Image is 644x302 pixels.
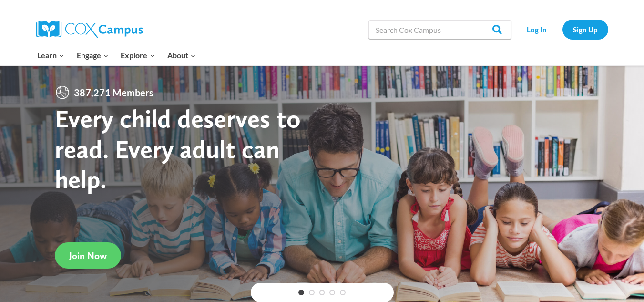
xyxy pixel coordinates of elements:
[340,290,346,295] a: 5
[329,290,335,295] a: 4
[55,242,121,269] a: Join Now
[516,20,608,39] nav: Secondary Navigation
[516,20,558,39] a: Log In
[37,49,64,62] span: Learn
[70,85,157,100] span: 387,271 Members
[77,49,109,62] span: Engage
[36,21,143,38] img: Cox Campus
[298,290,304,295] a: 1
[55,103,301,194] strong: Every child deserves to read. Every adult can help.
[562,20,608,39] a: Sign Up
[167,49,196,62] span: About
[309,290,315,295] a: 2
[319,290,325,295] a: 3
[31,45,202,65] nav: Primary Navigation
[69,250,107,261] span: Join Now
[121,49,155,62] span: Explore
[368,20,511,39] input: Search Cox Campus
